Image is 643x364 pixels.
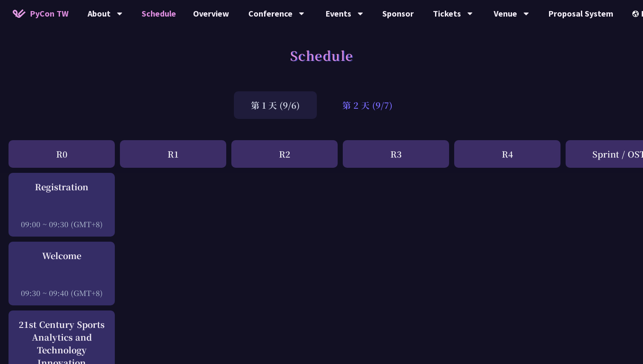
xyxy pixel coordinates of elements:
div: Welcome [13,249,111,262]
span: PyCon TW [30,7,68,20]
div: R0 [9,140,115,168]
div: R3 [343,140,449,168]
h1: Schedule [290,42,353,68]
img: Locale Icon [632,11,641,17]
div: 第 2 天 (9/7) [325,91,410,119]
div: R2 [231,140,338,168]
div: R4 [454,140,560,168]
div: 09:30 ~ 09:40 (GMT+8) [13,288,111,298]
div: R1 [120,140,226,168]
div: 09:00 ~ 09:30 (GMT+8) [13,219,111,229]
a: PyCon TW [4,3,77,24]
div: 第 1 天 (9/6) [234,91,317,119]
div: Registration [13,181,111,193]
img: Home icon of PyCon TW 2025 [13,9,26,18]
